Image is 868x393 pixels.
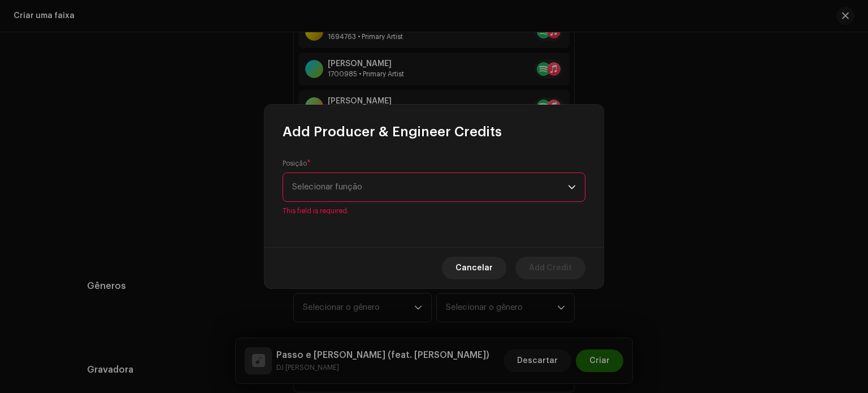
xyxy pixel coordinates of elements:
[515,257,585,279] button: Add Credit
[283,123,502,141] span: Add Producer & Engineer Credits
[455,257,493,279] span: Cancelar
[568,173,576,201] div: dropdown trigger
[292,173,568,201] span: Selecionar função
[283,206,585,215] span: This field is required.
[442,257,506,279] button: Cancelar
[283,159,311,168] label: Posição
[529,257,572,279] span: Add Credit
